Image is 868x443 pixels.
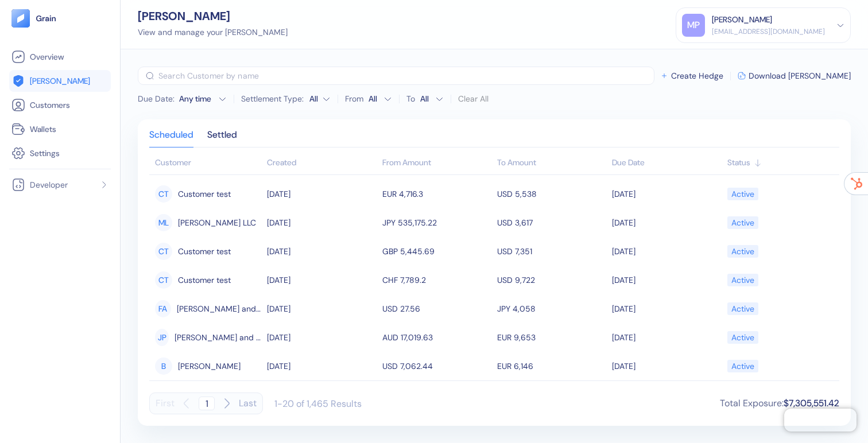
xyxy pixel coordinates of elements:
[11,146,108,160] a: Settings
[138,26,288,38] div: View and manage your [PERSON_NAME]
[264,180,379,208] td: [DATE]
[138,93,175,104] span: Due Date :
[494,352,609,380] td: EUR 6,146
[178,184,231,204] span: Customer test
[178,356,241,376] span: Brown-Bednar
[155,185,172,203] div: CT
[155,214,172,231] div: ML
[749,72,851,80] span: Download [PERSON_NAME]
[379,266,494,294] td: CHF 7,789.2
[179,93,214,104] div: Any time
[731,299,754,318] div: Active
[155,357,172,375] div: B
[155,243,172,260] div: CT
[36,14,57,22] img: logo
[138,93,227,104] button: Due Date:Any time
[494,180,609,208] td: USD 5,538
[784,409,857,432] iframe: Chatra live chat
[155,271,172,289] div: CT
[177,299,261,318] span: Fay and Sons
[264,208,379,237] td: [DATE]
[682,14,705,37] div: MP
[609,323,724,352] td: [DATE]
[30,123,56,135] span: Wallets
[731,242,754,261] div: Active
[494,294,609,323] td: JPY 4,058
[207,131,237,147] div: Settled
[609,266,724,294] td: [DATE]
[609,237,724,266] td: [DATE]
[11,50,108,64] a: Overview
[494,323,609,352] td: EUR 9,653
[660,72,723,80] button: Create Hedge
[731,270,754,290] div: Active
[11,9,30,28] img: logo-tablet-V2.svg
[738,72,851,80] button: Download [PERSON_NAME]
[264,294,379,323] td: [DATE]
[731,213,754,232] div: Active
[11,98,108,112] a: Customers
[138,10,288,22] div: [PERSON_NAME]
[156,393,175,414] button: First
[178,270,231,290] span: Customer test
[727,157,834,169] div: Sort ascending
[379,352,494,380] td: USD 7,062.44
[379,152,494,175] th: From Amount
[264,352,379,380] td: [DATE]
[30,179,68,191] span: Developer
[379,294,494,323] td: USD 27.56
[155,300,171,317] div: FA
[731,184,754,204] div: Active
[712,14,772,26] div: [PERSON_NAME]
[406,95,415,103] label: To
[264,266,379,294] td: [DATE]
[239,393,257,414] button: Last
[158,67,654,85] input: Search Customer by name
[379,323,494,352] td: AUD 17,019.63
[30,51,64,63] span: Overview
[30,99,70,111] span: Customers
[241,95,304,103] label: Settlement Type:
[11,122,108,136] a: Wallets
[609,294,724,323] td: [DATE]
[720,397,839,410] div: Total Exposure :
[609,180,724,208] td: [DATE]
[379,180,494,208] td: EUR 4,716.3
[494,208,609,237] td: USD 3,617
[11,74,108,88] a: [PERSON_NAME]
[178,213,256,232] span: Murray LLC
[264,323,379,352] td: [DATE]
[379,208,494,237] td: JPY 535,175.22
[30,147,60,159] span: Settings
[609,352,724,380] td: [DATE]
[155,329,169,346] div: JP
[712,26,825,37] div: [EMAIL_ADDRESS][DOMAIN_NAME]
[345,95,363,103] label: From
[494,152,609,175] th: To Amount
[366,90,392,108] button: From
[149,131,193,147] div: Scheduled
[379,237,494,266] td: GBP 5,445.69
[494,237,609,266] td: USD 7,351
[784,397,839,409] span: $7,305,551.42
[609,208,724,237] td: [DATE]
[731,356,754,376] div: Active
[30,75,90,87] span: [PERSON_NAME]
[149,152,264,175] th: Customer
[178,242,231,261] span: Customer test
[264,237,379,266] td: [DATE]
[267,157,376,169] div: Sort ascending
[309,90,331,108] button: Settlement Type:
[731,328,754,347] div: Active
[175,328,261,347] span: Jerde, Parker and Beier
[612,157,721,169] div: Sort ascending
[417,90,444,108] button: To
[494,266,609,294] td: USD 9,722
[671,72,723,80] span: Create Hedge
[274,398,362,410] div: 1-20 of 1,465 Results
